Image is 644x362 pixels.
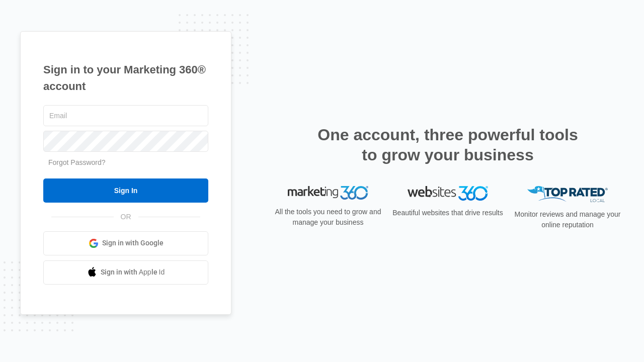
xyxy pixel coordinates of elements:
[43,105,208,126] input: Email
[43,61,208,95] h1: Sign in to your Marketing 360® account
[408,186,488,201] img: Websites 360
[272,207,384,228] p: All the tools you need to grow and manage your business
[314,125,581,165] h2: One account, three powerful tools to grow your business
[288,186,368,200] img: Marketing 360
[43,178,208,203] input: Sign In
[43,260,208,285] a: Sign in with Apple Id
[43,231,208,255] a: Sign in with Google
[391,208,504,218] p: Beautiful websites that drive results
[101,267,165,278] span: Sign in with Apple Id
[511,209,624,230] p: Monitor reviews and manage your online reputation
[527,186,608,203] img: Top Rated Local
[114,212,138,222] span: OR
[48,158,106,166] a: Forgot Password?
[102,238,164,248] span: Sign in with Google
